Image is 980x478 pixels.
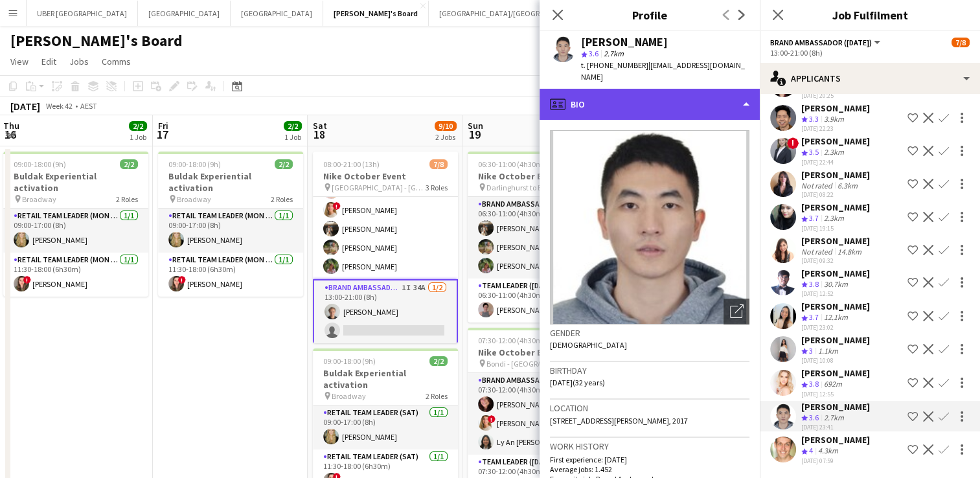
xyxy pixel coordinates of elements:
[801,256,870,265] div: [DATE] 09:32
[27,1,138,26] button: UBER [GEOGRAPHIC_DATA]
[468,373,613,455] app-card-role: Brand Ambassador ([DATE])3/307:30-12:00 (4h30m)[PERSON_NAME]![PERSON_NAME]Ly An [PERSON_NAME]
[80,101,97,111] div: AEST
[801,457,870,465] div: [DATE] 07:59
[231,1,323,26] button: [GEOGRAPHIC_DATA]
[550,340,627,350] span: [DEMOGRAPHIC_DATA]
[271,194,293,204] span: 2 Roles
[821,114,847,125] div: 3.9km
[138,1,231,26] button: [GEOGRAPHIC_DATA]
[468,197,613,279] app-card-role: Brand Ambassador ([DATE])3/306:30-11:00 (4h30m)[PERSON_NAME][PERSON_NAME][PERSON_NAME]
[120,159,138,169] span: 2/2
[3,152,148,297] div: 09:00-18:00 (9h)2/2Buldak Experiential activation Broadway2 RolesRETAIL Team Leader (Mon - Fri)1/...
[313,152,458,343] app-job-card: 08:00-21:00 (13h)7/8Nike October Event [GEOGRAPHIC_DATA] - [GEOGRAPHIC_DATA]3 Roles[PERSON_NAME]B...
[178,276,186,284] span: !
[332,183,426,192] span: [GEOGRAPHIC_DATA] - [GEOGRAPHIC_DATA]
[835,181,860,190] div: 6.3km
[116,194,138,204] span: 2 Roles
[284,121,302,131] span: 2/2
[323,1,429,26] button: [PERSON_NAME]'s Board
[429,159,448,169] span: 7/8
[64,53,94,70] a: Jobs
[158,209,303,253] app-card-role: RETAIL Team Leader (Mon - Fri)1/109:00-17:00 (8h)[PERSON_NAME]
[770,38,882,47] button: Brand Ambassador ([DATE])
[540,89,760,120] div: Bio
[801,290,870,298] div: [DATE] 12:52
[486,359,580,369] span: Bondi - [GEOGRAPHIC_DATA]
[601,49,626,58] span: 2.7km
[801,224,870,233] div: [DATE] 19:15
[102,56,131,67] span: Comms
[10,56,28,67] span: View
[3,209,148,253] app-card-role: RETAIL Team Leader (Mon - Fri)1/109:00-17:00 (8h)[PERSON_NAME]
[809,147,819,157] span: 3.5
[540,6,760,23] h3: Profile
[466,127,483,142] span: 19
[333,202,341,210] span: !
[801,91,870,100] div: [DATE] 20:25
[801,181,835,190] div: Not rated
[815,346,841,357] div: 1.1km
[760,6,980,23] h3: Job Fulfilment
[809,379,819,389] span: 3.8
[801,356,870,365] div: [DATE] 10:08
[581,36,668,48] div: [PERSON_NAME]
[550,416,688,426] span: [STREET_ADDRESS][PERSON_NAME], 2017
[3,253,148,297] app-card-role: RETAIL Team Leader (Mon - Fri)1/111:30-18:00 (6h30m)![PERSON_NAME]
[550,327,749,339] h3: Gender
[313,120,327,131] span: Sat
[550,402,749,414] h3: Location
[435,121,457,131] span: 9/10
[22,194,56,204] span: Broadway
[809,346,813,356] span: 3
[429,1,595,26] button: [GEOGRAPHIC_DATA]/[GEOGRAPHIC_DATA]
[23,276,31,284] span: !
[821,279,850,290] div: 30.7km
[488,415,496,423] span: !
[801,169,870,181] div: [PERSON_NAME]
[1,127,19,142] span: 16
[550,464,749,474] p: Average jobs: 1.452
[550,378,605,387] span: [DATE] (32 years)
[158,152,303,297] app-job-card: 09:00-18:00 (9h)2/2Buldak Experiential activation Broadway2 RolesRETAIL Team Leader (Mon - Fri)1/...
[5,53,34,70] a: View
[550,130,749,324] img: Crew avatar or photo
[468,347,613,358] h3: Nike October Event
[313,405,458,450] app-card-role: RETAIL Team Leader (Sat)1/109:00-17:00 (8h)[PERSON_NAME]
[311,127,327,142] span: 18
[468,279,613,323] app-card-role: Team Leader ([DATE])1/106:30-11:00 (4h30m)[PERSON_NAME]
[426,183,448,192] span: 3 Roles
[801,434,870,446] div: [PERSON_NAME]
[129,121,147,131] span: 2/2
[468,152,613,323] app-job-card: 06:30-11:00 (4h30m)4/4Nike October Event Darlinghurst to Bondi2 RolesBrand Ambassador ([DATE])3/3...
[801,158,870,166] div: [DATE] 22:44
[589,49,598,58] span: 3.6
[787,137,799,149] span: !
[429,356,448,366] span: 2/2
[801,201,870,213] div: [PERSON_NAME]
[952,38,970,47] span: 7/8
[550,440,749,452] h3: Work history
[158,170,303,194] h3: Buldak Experiential activation
[478,159,545,169] span: 06:30-11:00 (4h30m)
[36,53,62,70] a: Edit
[168,159,221,169] span: 09:00-18:00 (9h)
[486,183,557,192] span: Darlinghurst to Bondi
[313,367,458,391] h3: Buldak Experiential activation
[801,334,870,346] div: [PERSON_NAME]
[156,127,168,142] span: 17
[801,190,870,199] div: [DATE] 08:22
[821,379,845,390] div: 692m
[550,365,749,376] h3: Birthday
[10,100,40,113] div: [DATE]
[69,56,89,67] span: Jobs
[801,367,870,379] div: [PERSON_NAME]
[426,391,448,401] span: 2 Roles
[275,159,293,169] span: 2/2
[770,38,872,47] span: Brand Ambassador (Saturday)
[760,63,980,94] div: Applicants
[323,159,380,169] span: 08:00-21:00 (13h)
[323,356,376,366] span: 09:00-18:00 (9h)
[10,31,183,51] h1: [PERSON_NAME]'s Board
